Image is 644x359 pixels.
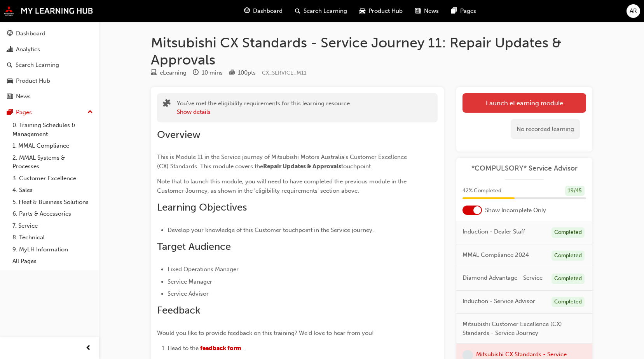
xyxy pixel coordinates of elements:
span: Fixed Operations Manager [168,266,239,273]
span: Would you like to provide feedback on this training? We'd love to hear from you! [157,329,374,336]
span: search-icon [7,62,12,69]
span: Product Hub [368,7,403,16]
div: Completed [552,274,585,284]
span: This is Module 11 in the Service journey of Mitsubishi Motors Australia's Customer Excellence (CX... [157,153,408,170]
span: Head to the [168,345,199,352]
span: Service Advisor [168,290,209,297]
a: 1. MMAL Compliance [9,140,96,152]
span: news-icon [7,93,13,100]
button: Show details [177,108,211,117]
a: feedback form [200,345,241,352]
span: AR [630,7,637,16]
h1: Mitsubishi CX Standards - Service Journey 11: Repair Updates & Approvals [151,34,592,68]
span: search-icon [295,6,300,16]
span: guage-icon [244,6,250,16]
a: Analytics [3,42,96,57]
span: clock-icon [193,70,199,77]
div: News [16,92,31,101]
div: Analytics [16,45,40,54]
a: 6. Parts & Accessories [9,208,96,220]
span: Target Audience [157,240,231,253]
span: news-icon [415,6,421,16]
a: Launch eLearning module [462,93,586,113]
span: pages-icon [451,6,457,16]
span: Dashboard [253,7,283,16]
div: Search Learning [16,61,59,70]
a: Search Learning [3,58,96,72]
div: You've met the eligibility requirements for this learning resource. [177,99,351,117]
a: 5. Fleet & Business Solutions [9,196,96,208]
span: Show Incomplete Only [485,206,546,215]
a: 4. Sales [9,184,96,196]
span: Note that to launch this module, you will need to have completed the previous module in the Custo... [157,178,408,194]
div: 10 mins [202,68,223,77]
a: Product Hub [3,74,96,88]
span: touchpoint. [341,163,372,170]
span: Diamond Advantage - Service [462,274,543,282]
img: mmal [4,6,93,16]
a: pages-iconPages [445,3,482,19]
a: 9. MyLH Information [9,244,96,256]
span: podium-icon [229,70,235,77]
div: Type [151,68,187,78]
a: guage-iconDashboard [238,3,289,19]
a: *COMPULSORY* Service Advisor [462,164,586,173]
span: Repair Updates & Approvals [263,163,341,170]
span: car-icon [360,6,365,16]
a: 8. Technical [9,232,96,244]
button: AR [627,4,640,18]
span: Induction - Dealer Staff [462,227,525,236]
a: News [3,89,96,104]
a: 7. Service [9,220,96,232]
a: search-iconSearch Learning [289,3,353,19]
span: . [243,345,244,352]
a: All Pages [9,255,96,267]
div: Product Hub [16,77,50,85]
span: Learning Objectives [157,201,247,213]
a: car-iconProduct Hub [353,3,409,19]
span: Mitsubishi Customer Excellence (CX) Standards - Service Journey [462,320,580,337]
span: Induction - Service Advisor [462,297,535,306]
span: chart-icon [7,46,13,53]
button: Pages [3,105,96,120]
span: up-icon [87,107,93,117]
div: Completed [552,297,585,307]
span: Learning resource code [262,70,307,76]
span: Pages [460,7,476,16]
span: Overview [157,129,201,141]
button: DashboardAnalyticsSearch LearningProduct HubNews [3,25,96,105]
div: Completed [552,227,585,238]
div: Duration [193,68,223,78]
span: MMAL Compliance 2024 [462,251,529,260]
div: 19 / 45 [565,186,585,196]
a: 2. MMAL Systems & Processes [9,152,96,173]
div: eLearning [160,68,187,77]
span: guage-icon [7,30,13,37]
span: learningResourceType_ELEARNING-icon [151,70,157,77]
a: 0. Training Schedules & Management [9,119,96,140]
span: Develop your knowledge of this Customer touchpoint in the Service journey. [168,227,374,234]
a: Dashboard [3,26,96,41]
span: car-icon [7,78,13,85]
span: prev-icon [86,343,91,353]
span: Feedback [157,304,200,316]
div: Completed [552,251,585,261]
div: Pages [16,108,32,117]
div: Points [229,68,256,78]
div: Dashboard [16,29,45,38]
a: 3. Customer Excellence [9,173,96,185]
span: pages-icon [7,109,13,116]
div: No recorded learning [511,119,580,139]
a: news-iconNews [409,3,445,19]
div: 100 pts [238,68,256,77]
span: puzzle-icon [163,100,171,109]
span: News [424,7,439,16]
span: 42 % Completed [462,186,501,195]
span: Search Learning [304,7,347,16]
span: Service Manager [168,278,212,285]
